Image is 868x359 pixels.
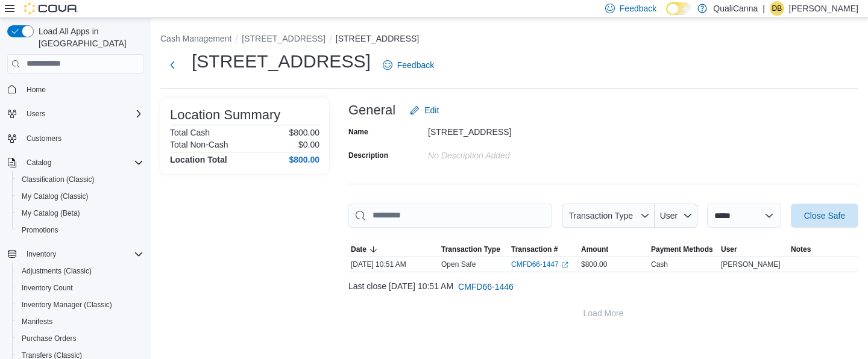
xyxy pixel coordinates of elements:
a: Promotions [17,223,63,237]
span: Users [22,107,143,121]
svg: External link [561,261,568,269]
h3: General [348,103,395,117]
a: Customers [22,131,66,146]
button: Catalog [2,154,148,171]
span: Manifests [22,317,52,326]
span: Users [27,109,45,119]
button: Inventory [2,246,148,263]
input: Dark Mode [666,2,691,15]
span: Load All Apps in [GEOGRAPHIC_DATA] [34,25,143,49]
span: Home [22,82,143,97]
span: [PERSON_NAME] [721,260,781,269]
span: Catalog [22,155,143,170]
button: Payment Methods [649,242,719,257]
a: Manifests [17,314,57,329]
span: Feedback [397,59,434,71]
span: Classification (Classic) [17,172,143,187]
div: [STREET_ADDRESS] [428,122,590,137]
img: Cova [24,2,78,14]
div: Dallin Brenton [770,1,784,16]
button: Inventory [22,247,61,261]
button: Date [348,242,439,257]
a: Feedback [378,53,439,77]
h1: [STREET_ADDRESS] [192,49,371,73]
a: Inventory Count [17,281,78,295]
span: User [721,245,737,254]
span: Inventory [27,249,56,259]
span: Inventory Manager (Classic) [22,300,112,310]
a: Adjustments (Classic) [17,264,96,278]
span: Adjustments (Classic) [22,266,92,276]
button: [STREET_ADDRESS] [336,34,419,43]
button: Users [22,107,50,121]
span: Purchase Orders [22,334,77,343]
span: User [660,211,678,220]
span: Catalog [27,158,51,167]
nav: An example of EuiBreadcrumbs [160,33,858,47]
h3: Location Summary [170,108,280,122]
button: Users [2,105,148,122]
button: Home [2,81,148,98]
button: Transaction Type [562,204,655,228]
span: Transaction Type [568,211,633,220]
button: Next [160,53,184,77]
a: My Catalog (Classic) [17,189,93,204]
button: Amount [579,242,649,257]
span: Close Safe [804,210,845,222]
span: Transaction # [511,245,558,254]
button: Customers [2,130,148,147]
a: Home [22,83,51,97]
span: My Catalog (Classic) [17,189,143,204]
button: Close Safe [791,204,858,228]
span: Feedback [620,2,656,14]
button: Inventory Manager (Classic) [12,296,148,313]
span: Adjustments (Classic) [17,264,143,278]
button: Manifests [12,313,148,330]
a: Inventory Manager (Classic) [17,298,117,312]
button: Transaction # [509,242,579,257]
span: Manifests [17,314,143,329]
button: Classification (Classic) [12,171,148,188]
h4: $800.00 [289,155,319,164]
span: Notes [791,245,811,254]
span: Inventory Count [17,281,143,295]
button: Cash Management [160,34,231,43]
button: CMFD66-1446 [453,275,518,299]
p: Open Safe [441,260,476,269]
span: Load More [583,307,624,319]
button: My Catalog (Beta) [12,205,148,222]
button: [STREET_ADDRESS] [242,34,325,43]
span: My Catalog (Beta) [22,208,80,218]
button: Notes [788,242,858,257]
span: DB [772,1,782,16]
span: Inventory [22,247,143,261]
button: My Catalog (Classic) [12,188,148,205]
span: Purchase Orders [17,331,143,346]
button: Catalog [22,155,56,170]
a: Classification (Classic) [17,172,99,187]
span: $800.00 [581,260,607,269]
span: Amount [581,245,608,254]
span: Customers [27,134,61,143]
button: User [655,204,697,228]
span: Payment Methods [651,245,713,254]
button: Adjustments (Classic) [12,263,148,279]
button: Purchase Orders [12,330,148,347]
span: Inventory Count [22,283,73,293]
p: QualiCanna [713,1,758,16]
button: User [719,242,788,257]
span: Classification (Classic) [22,175,95,184]
span: Inventory Manager (Classic) [17,298,143,312]
input: This is a search bar. As you type, the results lower in the page will automatically filter. [348,204,552,228]
span: Dark Mode [666,15,667,16]
span: CMFD66-1446 [458,281,514,293]
span: Promotions [17,223,143,237]
label: Name [348,127,368,137]
div: [DATE] 10:51 AM [348,257,439,272]
div: Last close [DATE] 10:51 AM [348,275,858,299]
span: Transaction Type [441,245,500,254]
h6: Total Non-Cash [170,140,228,149]
a: CMFD66-1447External link [511,260,568,269]
span: Date [351,245,366,254]
div: Cash [651,260,668,269]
